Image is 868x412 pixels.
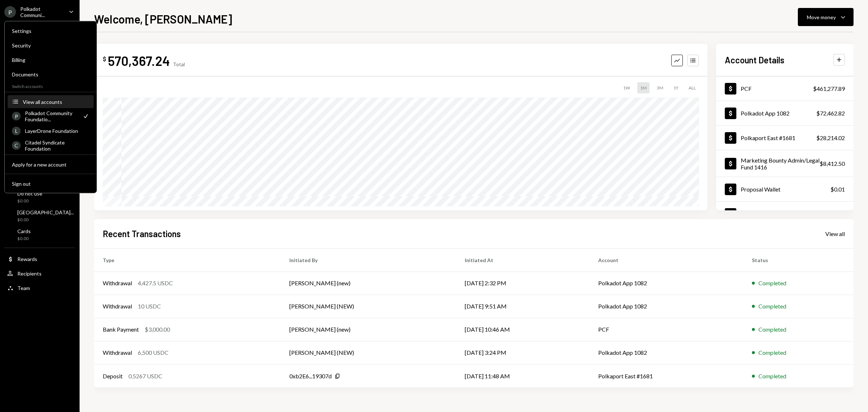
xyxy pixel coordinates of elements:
[103,302,132,311] div: Withdrawal
[590,248,743,272] th: Account
[108,52,170,69] div: 570,367.24
[17,236,31,242] div: $0.00
[741,186,780,193] div: Proposal Wallet
[281,295,456,318] td: [PERSON_NAME] (NEW)
[94,12,232,26] h1: Welcome, [PERSON_NAME]
[456,272,590,295] td: [DATE] 2:32 PM
[741,110,790,117] div: Polkadot App 1082
[654,82,666,93] div: 3M
[12,42,89,49] div: Security
[12,57,89,63] div: Billing
[17,198,42,204] div: $0.00
[8,177,94,190] button: Sign out
[816,134,845,142] div: $28,214.02
[12,71,89,77] div: Documents
[8,39,94,52] a: Security
[716,150,854,177] a: Marketing Bounty Admin/Legal Fund 1416$8,412.50
[716,177,854,201] a: Proposal Wallet$0.01
[671,82,681,93] div: 1Y
[8,68,94,81] a: Documents
[20,6,63,18] div: Polkadot Communi...
[4,252,75,265] a: Rewards
[716,126,854,150] a: Polkaport East #1681$28,214.02
[758,325,786,334] div: Completed
[4,6,16,18] div: P
[4,207,77,224] a: [GEOGRAPHIC_DATA]...$0.00
[825,230,845,237] div: View all
[25,139,89,151] div: Citadel Syndicate Foundation
[743,248,854,272] th: Status
[289,372,332,381] div: 0xb2E6...19307d
[686,82,699,93] div: ALL
[103,55,106,63] div: $
[25,128,89,134] div: LayerDrone Foundation
[17,209,74,215] div: [GEOGRAPHIC_DATA]...
[103,372,123,381] div: Deposit
[25,110,78,122] div: Polkadot Community Foundatio...
[456,318,590,341] td: [DATE] 10:46 AM
[716,202,854,226] a: $0.00
[758,279,786,287] div: Completed
[12,28,89,34] div: Settings
[456,364,590,387] td: [DATE] 11:48 AM
[138,279,173,287] div: 4,427.5 USDC
[816,109,845,118] div: $72,462.82
[8,96,94,109] button: View all accounts
[17,228,31,234] div: Cards
[741,85,752,92] div: PCF
[128,372,162,381] div: 0.5267 USDC
[590,341,743,364] td: Polkadot App 1082
[94,248,281,272] th: Type
[281,248,456,272] th: Initiated By
[4,188,75,206] a: Do not use$0.00
[103,348,132,357] div: Withdrawal
[173,61,185,67] div: Total
[590,272,743,295] td: Polkadot App 1082
[820,159,845,168] div: $8,412.50
[716,101,854,125] a: Polkadot App 1082$72,462.82
[12,161,89,167] div: Apply for a new account
[4,226,75,243] a: Cards$0.00
[758,302,786,311] div: Completed
[620,82,633,93] div: 1W
[145,325,170,334] div: $3,000.00
[716,76,854,101] a: PCF$461,277.89
[17,217,74,223] div: $0.00
[741,134,795,141] div: Polkaport East #1681
[830,185,845,194] div: $0.01
[103,228,181,240] h2: Recent Transactions
[4,267,75,280] a: Recipients
[8,139,94,152] a: CCitadel Syndicate Foundation
[8,53,94,66] a: Billing
[4,281,75,294] a: Team
[12,126,21,135] div: L
[5,82,97,89] div: Switch accounts
[17,285,30,291] div: Team
[8,24,94,37] a: Settings
[637,82,650,93] div: 1M
[138,302,161,311] div: 10 USDC
[138,348,169,357] div: 6,500 USDC
[17,256,37,262] div: Rewards
[103,279,132,287] div: Withdrawal
[807,13,836,21] div: Move money
[12,112,21,121] div: P
[8,158,94,171] button: Apply for a new account
[456,248,590,272] th: Initiated At
[8,124,94,137] a: LLayerDrone Foundation
[17,270,42,277] div: Recipients
[103,325,139,334] div: Bank Payment
[456,341,590,364] td: [DATE] 3:24 PM
[23,98,89,105] div: View all accounts
[17,190,42,197] div: Do not use
[590,318,743,341] td: PCF
[825,230,845,237] a: View all
[590,295,743,318] td: Polkadot App 1082
[590,364,743,387] td: Polkaport East #1681
[830,210,845,218] div: $0.00
[281,318,456,341] td: [PERSON_NAME] (new)
[281,272,456,295] td: [PERSON_NAME] (new)
[798,8,854,26] button: Move money
[813,84,845,93] div: $461,277.89
[758,348,786,357] div: Completed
